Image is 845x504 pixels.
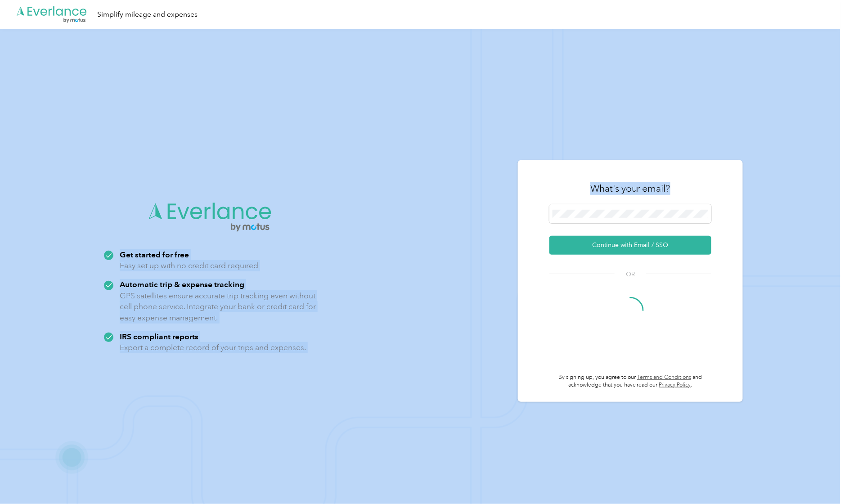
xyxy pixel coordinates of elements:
[590,182,670,195] h3: What's your email?
[659,382,691,388] a: Privacy Policy
[120,290,316,324] p: GPS satellites ensure accurate trip tracking even without cell phone service. Integrate your bank...
[120,260,258,271] p: Easy set up with no credit card required
[120,279,244,289] strong: Automatic trip & expense tracking
[120,250,189,259] strong: Get started for free
[549,236,711,255] button: Continue with Email / SSO
[549,373,711,389] p: By signing up, you agree to our and acknowledge that you have read our .
[638,374,692,381] a: Terms and Conditions
[615,270,646,279] span: OR
[120,332,198,341] strong: IRS compliant reports
[97,9,198,20] div: Simplify mileage and expenses
[120,342,306,353] p: Export a complete record of your trips and expenses.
